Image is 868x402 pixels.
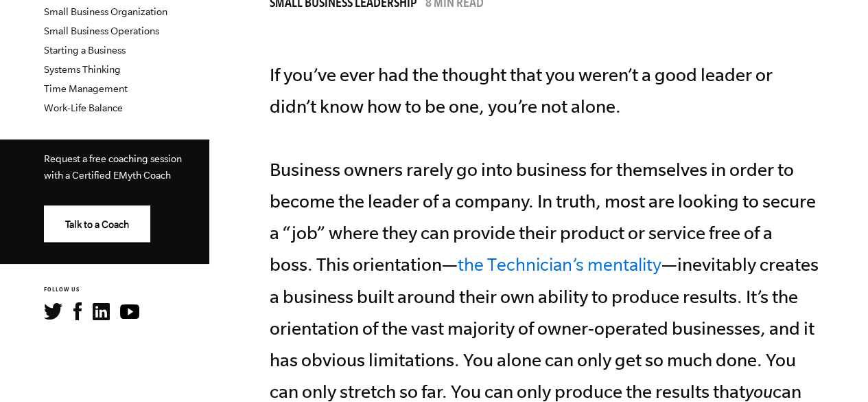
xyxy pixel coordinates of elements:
[44,45,126,56] a: Starting a Business
[44,64,121,75] a: Systems Thinking
[44,83,128,94] a: Time Management
[458,254,661,274] a: the Technician’s mentality
[120,304,139,319] img: YouTube
[44,303,62,320] img: Twitter
[65,219,129,230] span: Talk to a Coach
[73,302,82,320] img: Facebook
[799,336,868,402] iframe: Chat Widget
[745,381,773,401] i: you
[44,205,150,242] a: Talk to a Coach
[44,102,123,113] a: Work-Life Balance
[93,303,110,320] img: LinkedIn
[44,6,167,17] a: Small Business Organization
[44,286,209,295] h6: FOLLOW US
[44,150,187,183] p: Request a free coaching session with a Certified EMyth Coach
[44,25,159,36] a: Small Business Operations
